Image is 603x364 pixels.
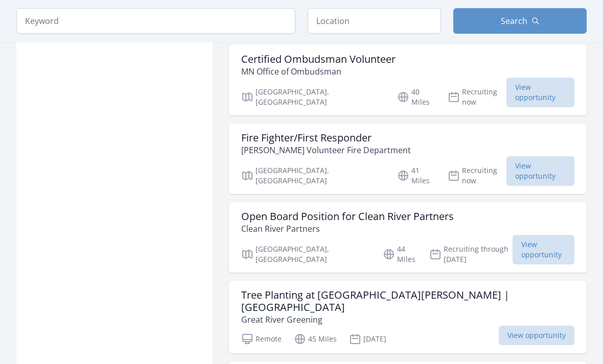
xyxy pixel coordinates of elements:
button: Search [453,8,587,34]
p: [DATE] [349,333,386,345]
h3: Certified Ombudsman Volunteer [241,53,396,65]
span: View opportunity [506,156,574,186]
p: Great River Greening [241,313,574,326]
a: Tree Planting at [GEOGRAPHIC_DATA][PERSON_NAME] | [GEOGRAPHIC_DATA] Great River Greening Remote 4... [229,281,587,353]
a: Fire Fighter/First Responder [PERSON_NAME] Volunteer Fire Department [GEOGRAPHIC_DATA], [GEOGRAPH... [229,124,587,194]
h3: Tree Planting at [GEOGRAPHIC_DATA][PERSON_NAME] | [GEOGRAPHIC_DATA] [241,289,574,313]
p: 40 Miles [397,87,435,107]
a: Open Board Position for Clean River Partners Clean River Partners [GEOGRAPHIC_DATA], [GEOGRAPHIC_... [229,202,587,273]
span: Search [501,15,527,27]
p: Remote [241,333,282,345]
span: View opportunity [506,78,574,107]
p: 45 Miles [294,333,337,345]
p: Clean River Partners [241,223,454,235]
p: MN Office of Ombudsman [241,65,396,78]
p: Recruiting now [448,87,506,107]
p: [GEOGRAPHIC_DATA], [GEOGRAPHIC_DATA] [241,87,385,107]
h3: Fire Fighter/First Responder [241,132,411,144]
p: Recruiting now [448,165,506,186]
p: [GEOGRAPHIC_DATA], [GEOGRAPHIC_DATA] [241,165,385,186]
p: 44 Miles [383,244,417,264]
a: Certified Ombudsman Volunteer MN Office of Ombudsman [GEOGRAPHIC_DATA], [GEOGRAPHIC_DATA] 40 Mile... [229,45,587,115]
span: View opportunity [513,235,574,264]
p: Recruiting through [DATE] [429,244,513,264]
input: Keyword [16,8,295,34]
h3: Open Board Position for Clean River Partners [241,210,454,223]
p: [PERSON_NAME] Volunteer Fire Department [241,144,411,156]
input: Location [308,8,441,34]
span: View opportunity [499,326,574,345]
p: [GEOGRAPHIC_DATA], [GEOGRAPHIC_DATA] [241,244,370,264]
p: 41 Miles [397,165,435,186]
